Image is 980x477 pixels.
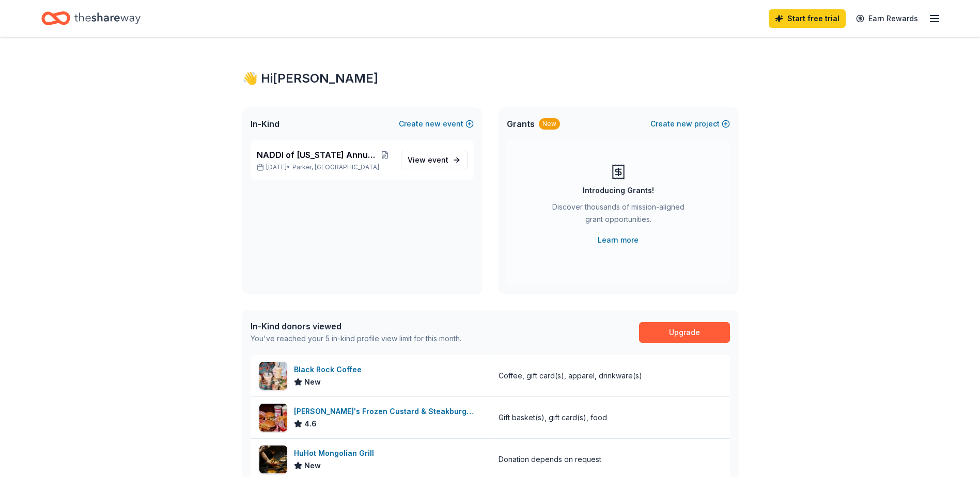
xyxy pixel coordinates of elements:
[548,201,689,230] div: Discover thousands of mission-aligned grant opportunities.
[639,322,730,343] a: Upgrade
[251,332,461,345] div: You've reached your 5 in-kind profile view limit for this month.
[292,163,379,171] span: Parker, [GEOGRAPHIC_DATA]
[499,370,642,382] div: Coffee, gift card(s), apparel, drinkware(s)
[259,446,287,473] img: Image for HuHot Mongolian Grill
[259,362,287,390] img: Image for Black Rock Coffee
[304,459,321,472] span: New
[650,118,730,130] button: Createnewproject
[304,376,321,388] span: New
[499,411,607,424] div: Gift basket(s), gift card(s), food
[401,151,468,169] a: View event
[850,9,924,28] a: Earn Rewards
[428,155,448,164] span: event
[583,184,654,197] div: Introducing Grants!
[251,118,279,130] span: In-Kind
[304,418,317,430] span: 4.6
[507,118,535,130] span: Grants
[425,118,441,130] span: new
[251,320,461,332] div: In-Kind donors viewed
[499,453,601,466] div: Donation depends on request
[598,234,639,246] a: Learn more
[41,6,141,30] a: Home
[294,447,378,459] div: HuHot Mongolian Grill
[257,149,378,161] span: NADDI of [US_STATE] Annual Conference
[294,405,481,418] div: [PERSON_NAME]'s Frozen Custard & Steakburgers
[399,118,474,130] button: Createnewevent
[259,404,287,432] img: Image for Freddy's Frozen Custard & Steakburgers
[257,163,393,171] p: [DATE] •
[408,154,448,166] span: View
[769,9,846,28] a: Start free trial
[539,118,560,130] div: New
[294,363,366,376] div: Black Rock Coffee
[677,118,692,130] span: new
[242,70,738,87] div: 👋 Hi [PERSON_NAME]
